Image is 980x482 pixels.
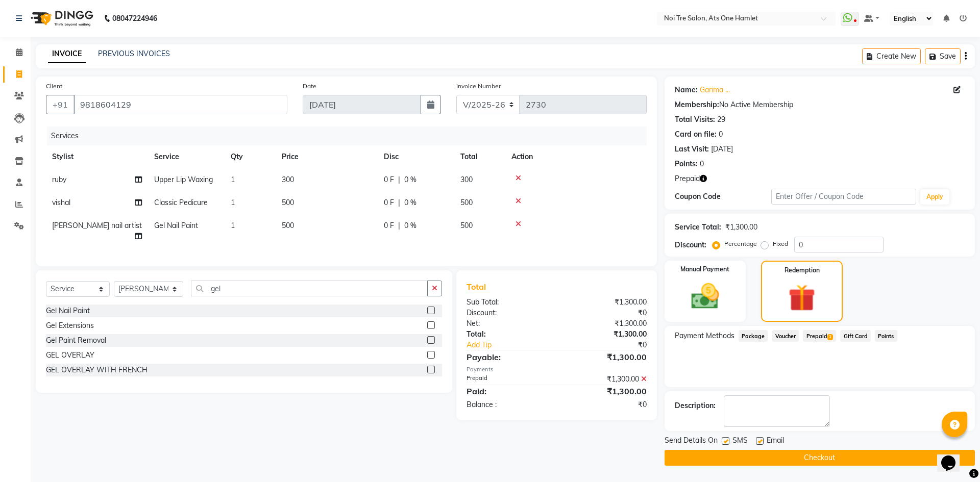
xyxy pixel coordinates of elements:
div: Services [47,126,654,145]
div: Gel Paint Removal [46,335,106,346]
div: ₹1,300.00 [556,351,654,363]
div: ₹0 [556,308,654,318]
span: Prepaid [675,173,700,184]
div: Discount: [675,240,706,250]
span: ruby [52,175,66,184]
div: [DATE] [711,144,733,155]
label: Fixed [773,239,788,248]
span: 500 [282,198,294,207]
div: ₹1,300.00 [556,385,654,397]
button: +91 [46,95,75,114]
span: Gift Card [840,330,871,342]
a: Garima ... [700,85,730,95]
th: Price [276,145,378,168]
div: Discount: [459,308,556,318]
span: Points [875,330,897,342]
span: Upper Lip Waxing [154,175,213,184]
span: Gel Nail Paint [154,221,198,230]
iframe: chat widget [937,441,970,472]
span: 300 [460,175,473,184]
div: Net: [459,318,556,329]
span: vishal [52,198,70,207]
span: 500 [460,221,473,230]
label: Percentage [724,239,757,248]
div: Payments [467,365,647,374]
div: Coupon Code [675,191,771,202]
button: Apply [920,189,949,205]
div: Total: [459,329,556,340]
th: Action [505,145,647,168]
input: Search by Name/Mobile/Email/Code [73,95,287,114]
span: Classic Pedicure [154,198,208,207]
span: 0 F [384,197,394,208]
input: Enter Offer / Coupon Code [771,189,916,205]
div: ₹1,300.00 [556,374,654,385]
span: 500 [460,198,473,207]
div: ₹0 [573,340,654,350]
span: 500 [282,221,294,230]
label: Date [303,82,316,91]
span: 1 [231,175,235,184]
span: | [398,174,400,185]
div: ₹0 [556,399,654,410]
div: ₹1,300.00 [556,297,654,308]
th: Total [454,145,505,168]
div: Gel Nail Paint [46,306,90,316]
span: 1 [827,334,833,340]
div: Last Visit: [675,144,709,155]
label: Client [46,82,62,91]
span: 0 F [384,220,394,231]
label: Redemption [785,266,820,275]
div: Membership: [675,99,719,110]
div: Name: [675,85,698,95]
span: Total [467,282,490,292]
div: Prepaid [459,374,556,385]
div: Payable: [459,351,556,363]
button: Create New [862,48,921,64]
div: No Active Membership [675,99,965,110]
th: Disc [378,145,454,168]
div: Sub Total: [459,297,556,308]
div: ₹1,300.00 [556,318,654,329]
img: _gift.svg [780,281,824,315]
div: Points: [675,159,698,169]
div: Total Visits: [675,114,715,125]
div: GEL OVERLAY [46,350,94,361]
div: Paid: [459,385,556,397]
span: 1 [231,198,235,207]
a: Add Tip [459,340,573,350]
b: 08047224946 [112,4,157,33]
button: Checkout [665,450,975,466]
img: logo [26,4,96,33]
span: | [398,197,400,208]
span: Payment Methods [675,331,734,341]
span: Package [739,330,768,342]
span: Email [767,435,784,448]
div: 29 [717,114,725,125]
img: _cash.svg [682,280,728,313]
div: Description: [675,400,716,411]
span: 0 % [404,197,416,208]
div: ₹1,300.00 [556,329,654,340]
span: Voucher [772,330,799,342]
div: Service Total: [675,222,721,233]
th: Stylist [46,145,148,168]
span: 0 % [404,220,416,231]
span: SMS [732,435,748,448]
label: Manual Payment [680,265,729,274]
div: 0 [700,159,704,169]
div: GEL OVERLAY WITH FRENCH [46,365,148,375]
a: PREVIOUS INVOICES [98,49,170,58]
input: Search or Scan [191,281,428,296]
div: Gel Extensions [46,320,94,331]
span: 1 [231,221,235,230]
span: 0 F [384,174,394,185]
th: Qty [225,145,276,168]
span: 300 [282,175,294,184]
span: [PERSON_NAME] nail artist [52,221,142,230]
a: INVOICE [48,45,86,63]
th: Service [148,145,225,168]
div: Card on file: [675,129,717,140]
button: Save [925,48,961,64]
span: 0 % [404,174,416,185]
